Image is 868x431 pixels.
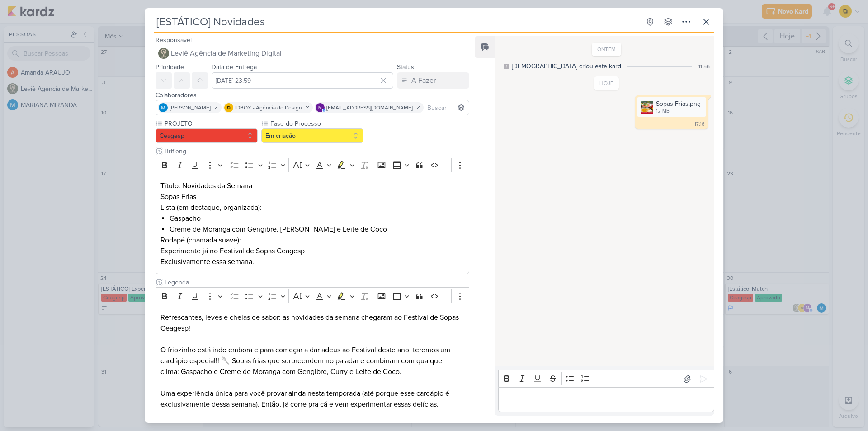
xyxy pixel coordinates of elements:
[212,63,257,71] label: Data de Entrega
[425,102,467,113] input: Buscar
[498,387,714,412] div: Editor editing area: main
[156,45,469,62] button: Leviê Agência de Marketing Digital
[160,235,464,267] p: Rodapé (chamada suave): Experimente já no Festival de Sopas Ceagesp Exclusivamente essa semana.
[512,62,621,71] div: [DEMOGRAPHIC_DATA] criou este kard
[156,174,469,275] div: Editor editing area: main
[164,119,258,128] label: PROJETO
[397,63,414,71] label: Status
[156,90,469,100] div: Colaboradores
[656,108,701,115] div: 1.7 MB
[160,312,464,334] p: Refrescantes, leves e cheias de sabor: as novidades da semana chegaram ao Festival de Sopas Ceagesp!
[212,72,393,89] input: Select a date
[637,97,706,117] div: Sopas Frias.png
[154,14,640,30] input: Kard Sem Título
[411,75,436,86] div: A Fazer
[641,101,653,114] img: RHOJoOXEF8MR7megFlnUqrLRtodDkCP506UROUob.png
[160,202,464,213] p: Lista (em destaque, organizada):
[156,287,469,305] div: Editor toolbar
[656,99,701,109] div: Sopas Frias.png
[163,278,469,287] input: Texto sem título
[156,128,258,143] button: Ceagesp
[156,156,469,174] div: Editor toolbar
[397,72,469,89] button: A Fazer
[170,224,464,235] li: Creme de Moranga com Gengibre, [PERSON_NAME] e Leite de Coco
[170,213,464,224] li: Gaspacho
[171,48,282,59] span: Leviê Agência de Marketing Digital
[235,104,302,112] span: IDBOX - Agência de Design
[160,388,464,410] p: Uma experiência única para você provar ainda nesta temporada (até porque esse cardápio é exclusiv...
[698,62,710,71] div: 11:56
[163,147,469,156] input: Texto sem título
[170,104,211,112] span: [PERSON_NAME]
[156,63,184,71] label: Prioridade
[498,370,714,388] div: Editor toolbar
[316,103,325,112] div: mlegnaioli@gmail.com
[160,180,464,202] p: Título: Novidades da Semana Sopas Frias
[326,104,413,112] span: [EMAIL_ADDRESS][DOMAIN_NAME]
[224,103,233,112] img: IDBOX - Agência de Design
[261,128,363,143] button: Em criação
[269,119,363,128] label: Fase do Processo
[160,334,464,377] p: O friozinho está indo embora e para começar a dar adeus ao Festival deste ano, teremos um cardápi...
[156,36,192,44] label: Responsável
[158,48,169,59] img: Leviê Agência de Marketing Digital
[694,121,704,128] div: 17:16
[159,103,168,112] img: MARIANA MIRANDA
[318,106,322,110] p: m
